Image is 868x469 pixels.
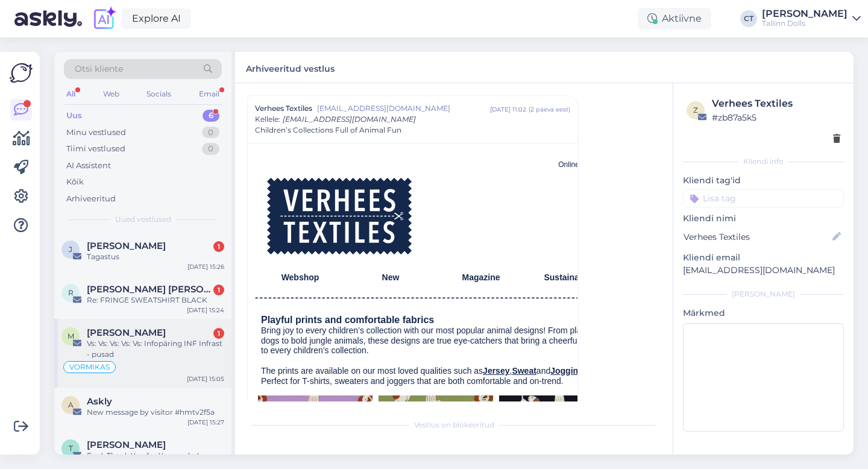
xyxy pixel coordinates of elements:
div: Vs: Vs: Vs: Vs: Vs: Infopäring INF Infrast - pusad [87,338,224,360]
a: Sweat [512,366,536,376]
div: Uus [66,110,82,122]
img: Image [267,178,412,254]
span: VORMIKAS [69,364,110,371]
p: Kliendi email [683,251,844,264]
div: 0 [202,127,219,139]
div: Tallinn Dolls [762,19,848,28]
input: Lisa tag [683,189,844,207]
div: 1 [213,285,224,295]
div: Socials [144,86,174,102]
span: T [69,444,73,453]
a: Online version [558,160,605,169]
div: [PERSON_NAME] [683,289,844,300]
strong: Magazine [462,272,500,282]
div: Tiimi vestlused [66,143,125,155]
span: Askly [87,396,112,407]
div: 1 [213,328,224,339]
span: [EMAIL_ADDRESS][DOMAIN_NAME] [317,103,490,114]
div: All [64,86,78,102]
div: Fwd: Thank You for Your order! [87,450,224,461]
span: Children’s Collections Full of Animal Fun [255,125,401,136]
span: M [68,332,74,341]
div: [DATE] 15:27 [187,418,224,427]
div: Verhees Textiles [712,96,840,111]
span: z [693,105,698,115]
a: Jersey [483,366,509,376]
span: Bring joy to every children’s collection with our most popular animal designs! From playful dogs ... [261,326,602,356]
img: explore-ai [92,6,117,31]
div: 6 [203,110,219,122]
div: Email [197,86,222,102]
span: Maris Voltein [87,327,166,338]
span: Otsi kliente [75,63,123,75]
span: Kellele : [255,115,280,124]
span: Uued vestlused [115,214,171,225]
span: Jana Must [87,241,166,251]
span: The prints are available on our most loved qualities such as , and . Perfect for T-shirts, sweate... [261,366,586,386]
div: Aktiivne [638,8,711,30]
div: ( 2 päeva eest ) [529,105,570,114]
a: [PERSON_NAME]Tallinn Dolls [762,9,861,28]
div: Kõik [66,176,84,188]
div: 0 [202,143,219,155]
div: [DATE] 11:02 [490,105,526,114]
input: Lisa nimi [684,230,830,244]
div: # zb87a5k5 [712,111,840,124]
div: 1 [213,241,224,252]
p: Kliendi nimi [683,212,844,225]
div: [PERSON_NAME] [762,9,848,19]
span: Verhees Textiles [255,103,312,114]
div: Re: FRINGE SWEATSHIRT BLACK [87,295,224,306]
span: [EMAIL_ADDRESS][DOMAIN_NAME] [283,115,416,124]
span: R [68,288,74,297]
a: Sustainability [544,272,599,282]
span: A [68,400,74,409]
p: [EMAIL_ADDRESS][DOMAIN_NAME] [683,264,844,277]
a: Magazine [462,274,500,282]
label: Arhiveeritud vestlus [246,59,335,75]
div: CT [740,10,757,27]
a: Explore AI [122,8,191,29]
strong: Playful prints and comfortable fabrics [261,315,434,325]
a: New [382,272,400,282]
div: Tagastus [87,251,224,262]
span: Rutt Lindström [87,284,212,295]
img: Askly Logo [10,61,33,84]
span: Tatjana Vürst [87,439,166,450]
p: Kliendi tag'id [683,174,844,187]
a: Jogging [550,366,583,376]
div: Arhiveeritud [66,193,116,205]
div: [DATE] 15:26 [187,262,224,271]
div: [DATE] 15:24 [187,306,224,315]
span: J [69,245,72,254]
div: Minu vestlused [66,127,126,139]
a: Webshop [281,272,319,282]
div: AI Assistent [66,160,111,172]
p: Märkmed [683,307,844,319]
div: Web [101,86,122,102]
div: New message by visitor #hmtv2f5a [87,407,224,418]
div: Kliendi info [683,156,844,167]
span: Vestlus on blokeeritud [414,420,494,430]
div: [DATE] 15:05 [187,374,224,383]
